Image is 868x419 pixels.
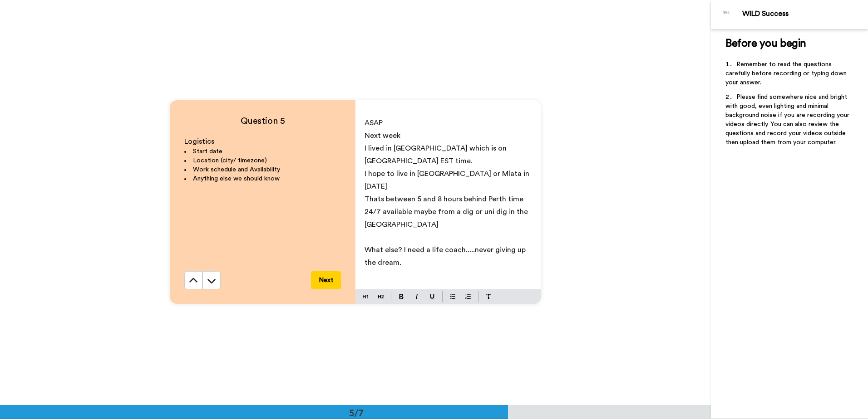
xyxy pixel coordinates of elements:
span: Work schedule and Availability [193,166,280,173]
img: bold-mark.svg [399,294,404,299]
span: I lived in [GEOGRAPHIC_DATA] which is on [GEOGRAPHIC_DATA] EST time. [365,145,508,165]
img: Profile Image [716,4,738,25]
div: 5/7 [335,406,378,419]
h4: Question 5 [184,115,341,127]
img: heading-two-block.svg [378,293,384,300]
img: clear-format.svg [486,294,491,299]
div: WILD Success [742,10,868,18]
img: heading-one-block.svg [363,293,368,300]
img: bulleted-block.svg [450,293,455,300]
span: Start date [193,148,222,155]
span: Next week [365,132,400,139]
span: Thats between 5 and 8 hours behind Perth time [365,195,523,203]
span: Logistics [184,138,214,145]
img: underline-mark.svg [429,294,435,299]
span: Before you begin [725,38,806,49]
button: Next [311,271,341,289]
span: Location (city/ timezone) [193,157,267,164]
span: Anything else we should know [193,175,280,182]
span: Please find somewhere nice and bright with good, even lighting and minimal background noise if yo... [725,94,851,146]
span: Remember to read the questions carefully before recording or typing down your answer. [725,61,848,86]
span: ASAP [365,119,383,127]
img: numbered-block.svg [465,293,471,300]
img: italic-mark.svg [415,294,419,299]
span: What else? I need a life coach.....never giving up the dream. [365,246,528,266]
span: I hope to live in [GEOGRAPHIC_DATA] or Mlata in [DATE] [365,170,531,190]
span: 24/7 available maybe from a dig or uni dig in the [GEOGRAPHIC_DATA] [365,208,530,228]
